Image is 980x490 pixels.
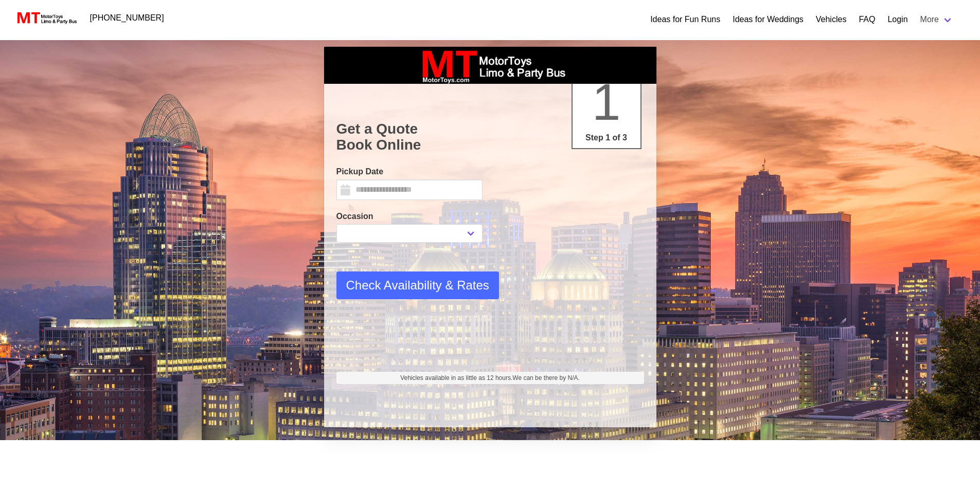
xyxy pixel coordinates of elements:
a: Ideas for Fun Runs [650,13,720,26]
p: Step 1 of 3 [577,132,636,144]
span: Vehicles available in as little as 12 hours. [400,373,580,383]
label: Occasion [336,210,483,223]
a: Vehicles [816,13,847,26]
span: We can be there by N/A. [512,374,580,382]
img: MotorToys Logo [14,11,78,25]
img: box_logo_brand.jpeg [413,47,567,84]
label: Pickup Date [336,166,483,178]
a: Ideas for Weddings [733,13,804,26]
h1: Get a Quote Book Online [336,121,644,153]
a: FAQ [859,13,875,26]
a: More [914,9,959,30]
a: [PHONE_NUMBER] [84,8,170,28]
button: Check Availability & Rates [336,271,499,299]
span: Check Availability & Rates [346,276,489,295]
span: 1 [592,73,621,131]
a: Login [887,13,907,26]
